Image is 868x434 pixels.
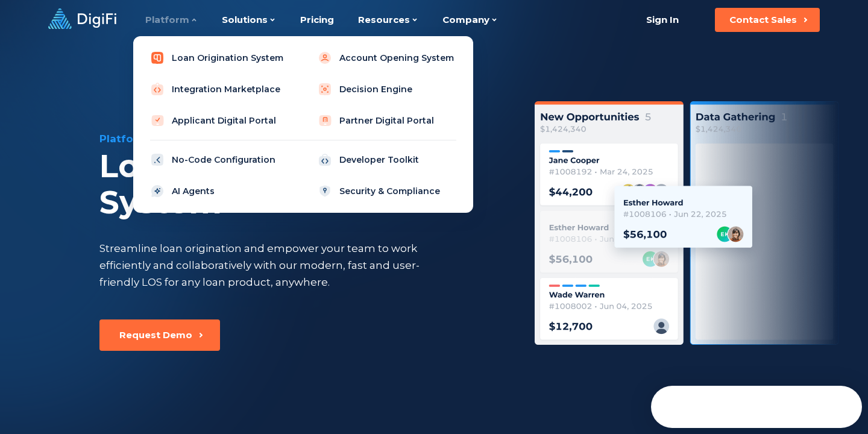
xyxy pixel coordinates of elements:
a: Loan Origination System [143,46,296,70]
a: Integration Marketplace [143,77,296,101]
a: No-Code Configuration [143,148,296,172]
button: Contact Sales [715,8,820,32]
iframe: Intercom live chat discovery launcher [651,386,862,428]
div: Streamline loan origination and empower your team to work efficiently and collaboratively with ou... [99,240,442,291]
iframe: Intercom live chat [827,393,856,422]
div: Contact Sales [729,14,797,26]
a: Decision Engine [310,77,464,101]
a: Applicant Digital Portal [143,108,296,133]
div: Platform [99,131,505,146]
a: Developer Toolkit [310,148,464,172]
a: Partner Digital Portal [310,108,464,133]
a: Account Opening System [310,46,464,70]
div: Request Demo [119,329,192,341]
button: Request Demo [99,319,220,351]
a: AI Agents [143,179,296,203]
a: Sign In [631,8,693,32]
a: Security & Compliance [310,179,464,203]
div: Loan Origination System [99,148,505,221]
